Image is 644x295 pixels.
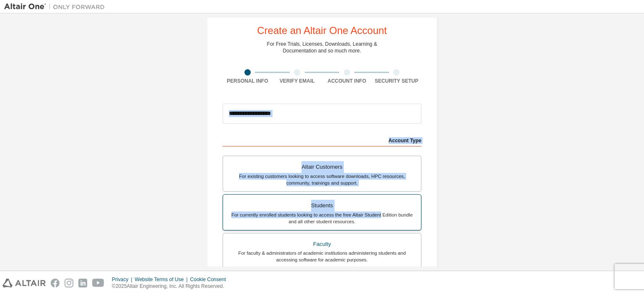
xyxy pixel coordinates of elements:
div: Privacy [112,276,135,283]
img: Altair One [4,3,109,11]
div: For existing customers looking to access software downloads, HPC resources, community, trainings ... [228,173,416,186]
div: For Free Trials, Licenses, Downloads, Learning & Documentation and so much more. [267,41,377,54]
div: For currently enrolled students looking to access the free Altair Student Edition bundle and all ... [228,211,416,225]
div: Account Type [223,133,421,146]
div: Cookie Consent [190,276,231,283]
div: Security Setup [372,78,422,84]
div: Altair Customers [228,161,416,173]
img: linkedin.svg [78,279,87,287]
img: altair_logo.svg [3,279,46,287]
div: Verify Email [273,78,322,84]
div: Personal Info [223,78,273,84]
img: youtube.svg [92,279,104,287]
div: Website Terms of Use [135,276,190,283]
div: Faculty [228,238,416,250]
div: Account Info [322,78,372,84]
img: facebook.svg [51,279,60,287]
div: Create an Altair One Account [257,26,387,36]
div: For faculty & administrators of academic institutions administering students and accessing softwa... [228,250,416,263]
div: Students [228,200,416,211]
img: instagram.svg [65,279,73,287]
p: © 2025 Altair Engineering, Inc. All Rights Reserved. [112,283,231,290]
